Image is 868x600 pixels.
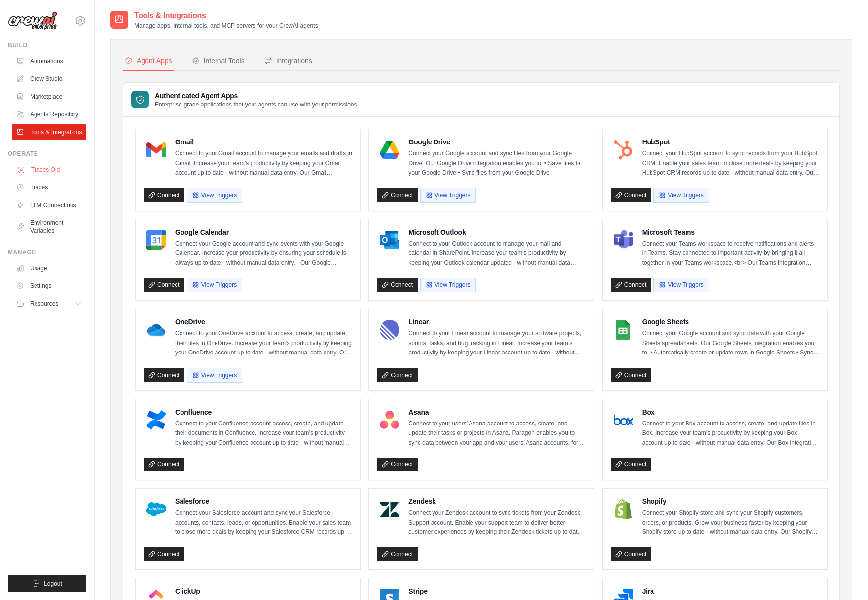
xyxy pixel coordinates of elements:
[146,230,166,250] img: Google Calendar Logo
[611,368,651,382] a: Connect
[408,419,585,448] p: Connect to your users’ Asana account to access, create, and update their tasks or projects in Asa...
[614,499,633,519] img: Shopify Logo
[175,317,352,327] h4: OneDrive
[611,278,651,292] a: Connect
[642,149,819,178] p: Connect your HubSpot account to sync records from your HubSpot CRM. Enable your sales team to clo...
[380,320,399,340] img: Linear Logo
[611,458,651,471] a: Connect
[30,300,58,308] span: Resources
[175,239,352,268] p: Connect your Google account and sync events with your Google Calendar. Increase your productivity...
[187,368,242,383] button: View Triggers
[642,419,819,448] p: Connect to your Box account to access, create, and update files in Box. Increase your team’s prod...
[12,53,86,69] a: Automations
[134,22,318,30] p: Manage apps, internal tools, and MCP servers for your CrewAI agents
[175,149,352,178] p: Connect to your Gmail account to manage your emails and drafts in Gmail. Increase your team’s pro...
[12,278,86,294] a: Settings
[377,278,418,292] a: Connect
[8,248,86,256] div: Manage
[175,508,352,537] p: Connect your Salesforce account and sync your Salesforce accounts, contacts, leads, or opportunit...
[642,407,819,417] h4: Box
[380,499,399,519] img: Zendesk Logo
[408,137,585,147] h4: Google Drive
[408,239,585,268] p: Connect to your Outlook account to manage your mail and calendar in SharePoint. Increase your tea...
[187,278,242,292] button: View Triggers
[614,320,633,340] img: Google Sheets Logo
[8,41,86,49] div: Build
[380,410,399,430] img: Asana Logo
[614,410,633,430] img: Box Logo
[408,149,585,178] p: Connect your Google account and sync files from your Google Drive. Our Google Drive integration e...
[408,407,585,417] h4: Asana
[614,140,633,160] img: HubSpot Logo
[13,162,87,177] a: Traces Old
[187,188,242,203] button: View Triggers
[642,227,819,237] h4: Microsoft Teams
[12,71,86,87] a: Crew Studio
[8,575,86,592] button: Logout
[192,56,245,66] div: Internal Tools
[380,140,399,160] img: Google Drive Logo
[408,496,585,506] h4: Zendesk
[190,52,247,71] button: Internal Tools
[12,106,86,122] a: Agents Repository
[408,508,585,537] p: Connect your Zendesk account to sync tickets from your Zendesk Support account. Enable your suppo...
[146,320,166,340] img: OneDrive Logo
[8,11,57,30] img: Logo
[12,89,86,105] a: Marketplace
[653,278,709,292] button: View Triggers
[377,188,418,202] a: Connect
[642,137,819,147] h4: HubSpot
[408,227,585,237] h4: Microsoft Outlook
[642,586,819,596] h4: Jira
[144,188,184,202] a: Connect
[262,52,314,71] button: Integrations
[144,278,184,292] a: Connect
[175,407,352,417] h4: Confluence
[642,239,819,268] p: Connect your Teams workspace to receive notifications and alerts in Teams. Stay connected to impo...
[175,227,352,237] h4: Google Calendar
[408,317,585,327] h4: Linear
[12,179,86,195] a: Traces
[175,329,352,358] p: Connect to your OneDrive account to access, create, and update their files in OneDrive. Increase ...
[642,508,819,537] p: Connect your Shopify store and sync your Shopify customers, orders, or products. Grow your busine...
[12,296,86,312] button: Resources
[134,10,318,22] h2: Tools & Integrations
[146,499,166,519] img: Salesforce Logo
[12,215,86,239] a: Environment Variables
[155,91,357,101] h3: Authenticated Agent Apps
[614,230,633,250] img: Microsoft Teams Logo
[44,580,62,588] span: Logout
[12,124,86,140] a: Tools & Integrations
[642,496,819,506] h4: Shopify
[144,458,184,471] a: Connect
[408,586,585,596] h4: Stripe
[408,329,585,358] p: Connect to your Linear account to manage your software projects, sprints, tasks, and bug tracking...
[12,260,86,276] a: Usage
[155,101,357,108] p: Enterprise-grade applications that your agents can use with your permissions
[264,56,312,66] div: Integrations
[123,52,174,71] button: Agent Apps
[642,329,819,358] p: Connect your Google account and sync data with your Google Sheets spreadsheets. Our Google Sheets...
[175,137,352,147] h4: Gmail
[12,197,86,213] a: LLM Connections
[146,140,166,160] img: Gmail Logo
[420,188,475,203] button: View Triggers
[377,547,418,561] a: Connect
[377,368,418,382] a: Connect
[175,496,352,506] h4: Salesforce
[642,317,819,327] h4: Google Sheets
[144,368,184,382] a: Connect
[611,547,651,561] a: Connect
[125,56,172,66] div: Agent Apps
[377,458,418,471] a: Connect
[380,230,399,250] img: Microsoft Outlook Logo
[175,419,352,448] p: Connect to your Confluence account access, create, and update their documents in Confluence. Incr...
[611,188,651,202] a: Connect
[420,278,475,292] button: View Triggers
[146,410,166,430] img: Confluence Logo
[144,547,184,561] a: Connect
[175,586,352,596] h4: ClickUp
[653,188,709,203] button: View Triggers
[8,150,86,158] div: Operate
